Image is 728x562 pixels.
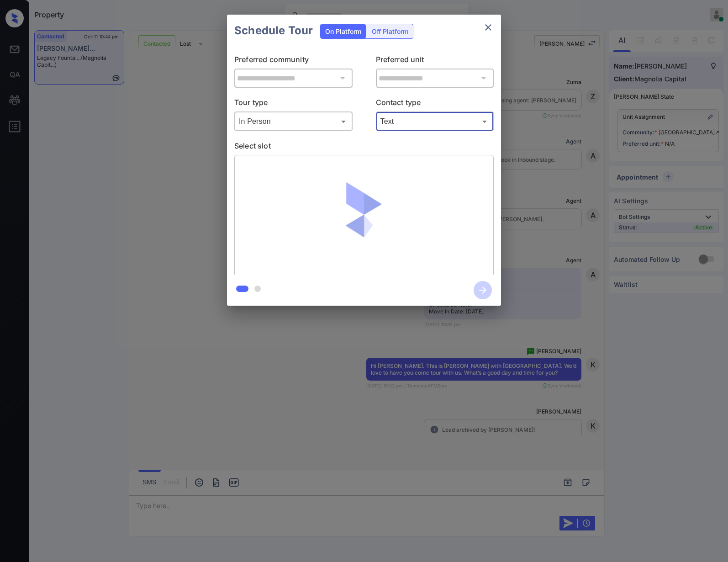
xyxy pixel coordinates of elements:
p: Contact type [376,97,494,111]
div: Text [378,114,492,129]
p: Tour type [234,97,353,111]
img: loaderv1.7921fd1ed0a854f04152.gif [311,162,418,270]
p: Preferred unit [376,54,494,69]
div: In Person [237,114,350,129]
p: Select slot [234,140,494,155]
h2: Schedule Tour [227,15,320,47]
button: close [479,18,497,37]
div: Off Platform [367,24,413,38]
p: Preferred community [234,54,353,69]
div: On Platform [321,24,366,38]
